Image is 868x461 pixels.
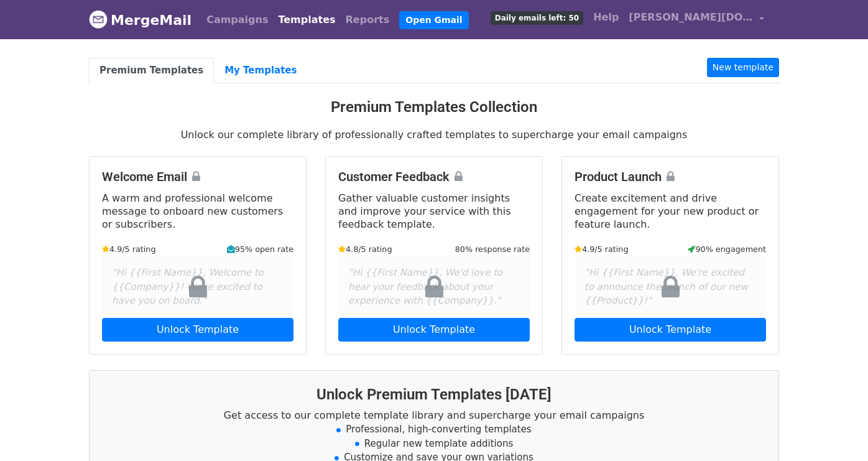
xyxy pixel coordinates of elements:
[338,192,530,231] p: Gather valuable customer insights and improve your service with this feedback template.
[491,11,583,25] span: Daily emails left: 50
[104,409,764,422] p: Get access to our complete template library and supercharge your email campaigns
[575,169,766,184] h4: Product Launch
[575,243,629,255] small: 4.9/5 rating
[104,437,764,451] li: Regular new template additions
[102,169,293,184] h4: Welcome Email
[341,7,395,32] a: Reports
[629,10,753,25] span: [PERSON_NAME][DOMAIN_NAME][EMAIL_ADDRESS][PERSON_NAME][DOMAIN_NAME]
[688,243,766,255] small: 90% engagement
[273,7,340,32] a: Templates
[338,318,530,342] a: Unlock Template
[89,98,779,116] h3: Premium Templates Collection
[89,58,214,83] a: Premium Templates
[89,128,779,141] p: Unlock our complete library of professionally crafted templates to supercharge your email campaigns
[338,169,530,184] h4: Customer Feedback
[455,243,530,255] small: 80% response rate
[399,11,468,29] a: Open Gmail
[575,256,766,318] div: "Hi {{First Name}}, We're excited to announce the launch of our new {{Product}}!"
[102,192,293,231] p: A warm and professional welcome message to onboard new customers or subscribers.
[102,318,293,342] a: Unlock Template
[102,256,293,318] div: "Hi {{First Name}}, Welcome to {{Company}}! We're excited to have you on board."
[227,243,293,255] small: 95% open rate
[102,243,156,255] small: 4.9/5 rating
[338,243,392,255] small: 4.8/5 rating
[214,58,307,83] a: My Templates
[624,5,769,34] a: [PERSON_NAME][DOMAIN_NAME][EMAIL_ADDRESS][PERSON_NAME][DOMAIN_NAME]
[486,5,588,30] a: Daily emails left: 50
[575,318,766,342] a: Unlock Template
[104,386,764,404] h3: Unlock Premium Templates [DATE]
[201,7,273,32] a: Campaigns
[588,5,624,30] a: Help
[338,256,530,318] div: "Hi {{First Name}}, We'd love to hear your feedback about your experience with {{Company}}."
[89,7,192,33] a: MergeMail
[89,10,108,29] img: MergeMail logo
[104,422,764,437] li: Professional, high-converting templates
[575,192,766,231] p: Create excitement and drive engagement for your new product or feature launch.
[707,58,779,77] a: New template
